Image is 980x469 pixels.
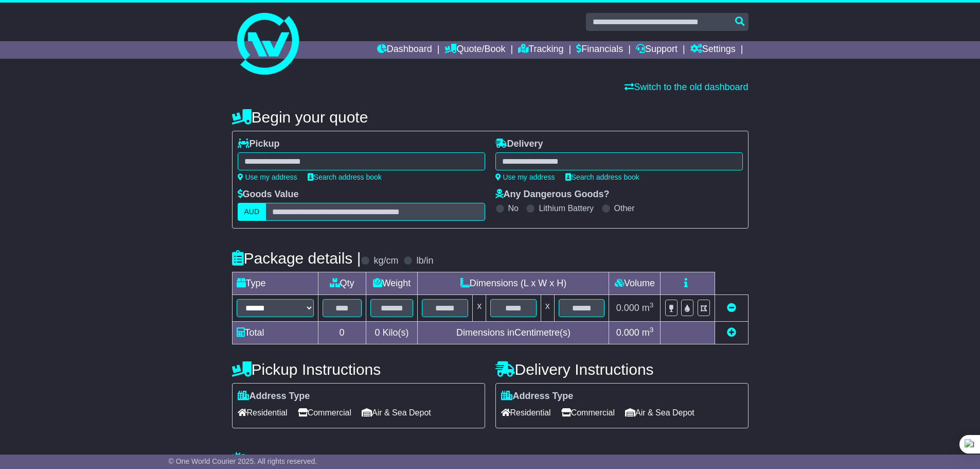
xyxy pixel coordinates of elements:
[377,41,432,59] a: Dashboard
[508,203,519,213] label: No
[366,272,418,295] td: Weight
[232,361,485,378] h4: Pickup Instructions
[625,82,748,92] a: Switch to the old dashboard
[238,391,310,402] label: Address Type
[625,405,694,421] span: Air & Sea Depot
[238,138,280,150] label: Pickup
[650,326,654,334] sup: 3
[690,41,736,59] a: Settings
[642,327,654,338] span: m
[418,272,609,295] td: Dimensions (L x W x H)
[473,295,486,322] td: x
[636,41,678,59] a: Support
[609,272,661,295] td: Volume
[501,391,574,402] label: Address Type
[232,109,749,126] h4: Begin your quote
[495,189,610,200] label: Any Dangerous Goods?
[576,41,623,59] a: Financials
[308,173,382,181] a: Search address book
[616,327,639,338] span: 0.000
[495,138,543,150] label: Delivery
[727,303,736,313] a: Remove this item
[518,41,563,59] a: Tracking
[375,327,380,338] span: 0
[614,203,635,213] label: Other
[298,405,351,421] span: Commercial
[495,173,555,181] a: Use my address
[366,322,418,344] td: Kilo(s)
[318,272,366,295] td: Qty
[169,457,317,465] span: © One World Courier 2025. All rights reserved.
[650,301,654,309] sup: 3
[232,451,749,468] h4: Warranty & Insurance
[238,203,266,221] label: AUD
[444,41,505,59] a: Quote/Book
[642,303,654,313] span: m
[565,173,639,181] a: Search address book
[418,322,609,344] td: Dimensions in Centimetre(s)
[541,295,554,322] td: x
[373,255,398,267] label: kg/cm
[318,322,366,344] td: 0
[232,322,318,344] td: Total
[616,303,639,313] span: 0.000
[561,405,615,421] span: Commercial
[232,250,361,267] h4: Package details |
[232,272,318,295] td: Type
[501,405,551,421] span: Residential
[416,255,433,267] label: lb/in
[727,327,736,338] a: Add new item
[539,203,594,213] label: Lithium Battery
[238,405,288,421] span: Residential
[238,189,299,200] label: Goods Value
[362,405,431,421] span: Air & Sea Depot
[495,361,749,378] h4: Delivery Instructions
[238,173,297,181] a: Use my address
